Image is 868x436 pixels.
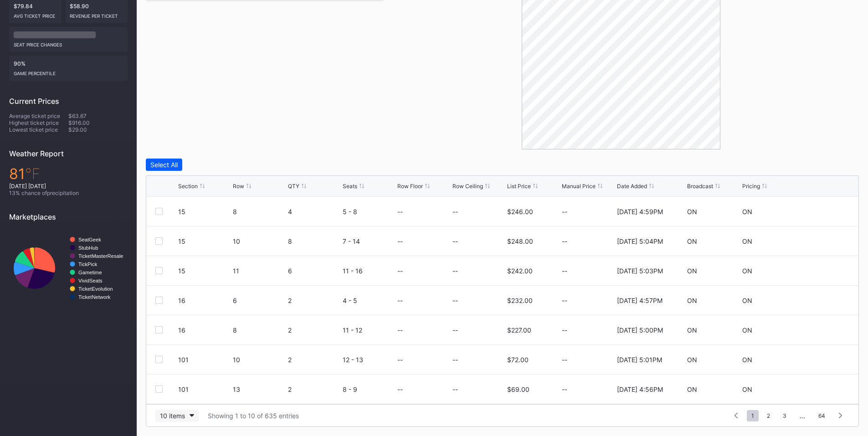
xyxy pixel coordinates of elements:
[397,208,403,215] div: --
[343,356,395,364] div: 12 - 13
[68,126,128,133] div: $29.00
[78,237,101,242] text: SeatGeek
[9,212,128,221] div: Marketplaces
[78,270,102,275] text: Gametime
[687,183,713,190] div: Broadcast
[507,267,533,275] div: $242.00
[687,267,697,275] div: ON
[288,356,340,364] div: 2
[507,208,533,215] div: $246.00
[397,237,403,245] div: --
[68,113,128,119] div: $63.67
[452,297,458,304] div: --
[507,326,531,334] div: $227.00
[178,267,231,275] div: 15
[233,237,285,245] div: 10
[617,356,662,364] div: [DATE] 5:01PM
[146,159,182,171] button: Select All
[562,208,614,215] div: --
[78,286,113,292] text: TicketEvolution
[747,410,759,421] span: 1
[343,297,395,304] div: 4 - 5
[178,385,231,393] div: 101
[14,38,123,47] div: seat price changes
[288,183,299,190] div: QTY
[343,183,357,190] div: Seats
[452,385,458,393] div: --
[150,161,178,169] div: Select All
[507,297,533,304] div: $232.00
[814,410,830,421] span: 64
[742,385,752,393] div: ON
[742,237,752,245] div: ON
[343,385,395,393] div: 8 - 9
[617,297,663,304] div: [DATE] 4:57PM
[562,183,596,190] div: Manual Price
[78,262,98,267] text: TickPick
[742,356,752,364] div: ON
[9,126,68,133] div: Lowest ticket price
[233,267,285,275] div: 11
[343,237,395,245] div: 7 - 14
[742,267,752,275] div: ON
[178,297,231,304] div: 16
[397,267,403,275] div: --
[397,385,403,393] div: --
[562,385,614,393] div: --
[68,119,128,126] div: $916.00
[178,208,231,215] div: 15
[507,385,529,393] div: $69.00
[742,326,752,334] div: ON
[793,412,812,420] div: ...
[507,183,531,190] div: List Price
[617,326,663,334] div: [DATE] 5:00PM
[742,208,752,215] div: ON
[9,165,128,183] div: 81
[160,412,185,420] div: 10 items
[233,208,285,215] div: 8
[617,385,663,393] div: [DATE] 4:56PM
[9,190,128,196] div: 13 % chance of precipitation
[78,245,98,251] text: StubHub
[78,253,123,259] text: TicketMasterResale
[9,183,128,190] div: [DATE] [DATE]
[617,183,647,190] div: Date Added
[9,113,68,119] div: Average ticket price
[178,183,198,190] div: Section
[452,237,458,245] div: --
[9,228,128,308] svg: Chart title
[70,10,123,19] div: Revenue per ticket
[687,237,697,245] div: ON
[778,410,791,421] span: 3
[78,278,103,283] text: VividSeats
[288,326,340,334] div: 2
[14,10,57,19] div: Avg ticket price
[762,410,775,421] span: 2
[562,356,614,364] div: --
[562,237,614,245] div: --
[14,67,123,76] div: Game percentile
[397,297,403,304] div: --
[288,297,340,304] div: 2
[742,183,760,190] div: Pricing
[397,183,423,190] div: Row Floor
[233,385,285,393] div: 13
[343,326,395,334] div: 11 - 12
[25,165,40,183] span: ℉
[78,294,111,300] text: TicketNetwork
[233,183,244,190] div: Row
[452,356,458,364] div: --
[452,208,458,215] div: --
[178,356,231,364] div: 101
[288,208,340,215] div: 4
[343,208,395,215] div: 5 - 8
[155,410,199,422] button: 10 items
[9,149,128,158] div: Weather Report
[9,97,128,106] div: Current Prices
[562,267,614,275] div: --
[562,297,614,304] div: --
[288,385,340,393] div: 2
[288,237,340,245] div: 8
[233,297,285,304] div: 6
[9,119,68,126] div: Highest ticket price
